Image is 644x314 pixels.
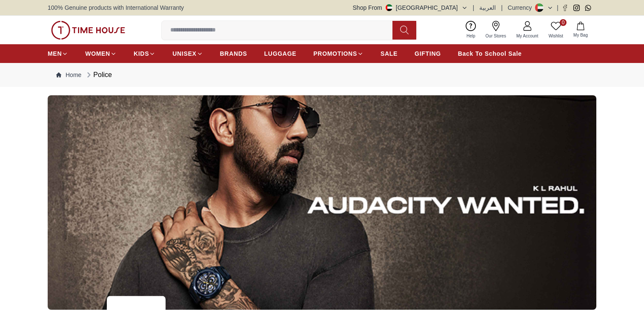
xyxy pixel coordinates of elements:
span: My Account [513,33,542,39]
img: ... [51,21,125,40]
a: UNISEX [172,46,203,61]
span: PROMOTIONS [313,49,357,58]
img: ... [48,95,596,310]
span: | [557,3,558,12]
span: BRANDS [220,49,247,58]
span: MEN [48,49,62,58]
a: KIDS [134,46,155,61]
a: SALE [381,46,398,61]
div: Police [85,70,112,80]
button: Shop From[GEOGRAPHIC_DATA] [353,3,468,12]
a: Our Stores [481,19,511,41]
a: Home [56,71,81,79]
div: Currency [508,3,535,12]
span: WOMEN [85,49,110,58]
span: GIFTING [415,49,441,58]
a: Back To School Sale [458,46,522,61]
span: My Bag [570,32,591,38]
nav: Breadcrumb [48,63,596,87]
button: العربية [479,3,496,12]
span: Help [463,33,479,39]
span: LUGGAGE [264,49,297,58]
button: My Bag [568,20,593,40]
a: LUGGAGE [264,46,297,61]
span: | [501,3,503,12]
a: PROMOTIONS [313,46,364,61]
a: Instagram [573,5,580,11]
span: | [473,3,475,12]
span: Back To School Sale [458,49,522,58]
a: 0Wishlist [544,19,568,41]
a: MEN [48,46,68,61]
a: Whatsapp [585,5,591,11]
span: 100% Genuine products with International Warranty [48,3,184,12]
img: United Arab Emirates [386,4,392,11]
a: GIFTING [415,46,441,61]
a: WOMEN [85,46,117,61]
a: Help [461,19,481,41]
span: SALE [381,49,398,58]
a: BRANDS [220,46,247,61]
span: Wishlist [545,33,567,39]
span: 0 [560,19,567,26]
span: UNISEX [172,49,196,58]
span: KIDS [134,49,149,58]
a: Facebook [562,5,568,11]
span: Our Stores [482,33,509,39]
